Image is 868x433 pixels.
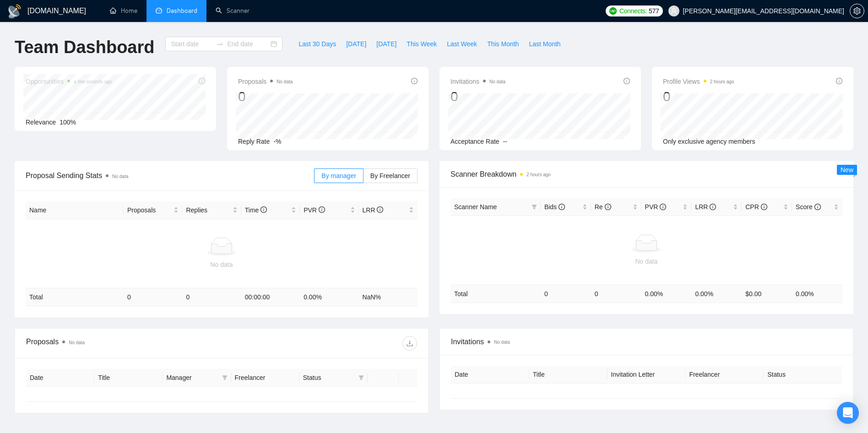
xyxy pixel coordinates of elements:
[591,285,641,303] td: 0
[454,203,497,211] span: Scanner Name
[487,39,519,49] span: This Month
[363,206,384,214] span: LRR
[645,203,667,211] span: PVR
[341,37,371,51] button: [DATE]
[836,78,842,84] span: info-circle
[303,373,355,383] span: Status
[710,204,716,210] span: info-circle
[710,79,734,84] time: 2 hours ago
[685,366,764,384] th: Freelancer
[489,79,505,84] span: No data
[26,119,56,126] span: Relevance
[156,7,162,14] span: dashboard
[454,256,839,266] div: No data
[761,204,767,210] span: info-circle
[450,138,499,145] span: Acceptance Rate
[220,371,229,384] span: filter
[796,203,820,211] span: Score
[541,285,591,303] td: 0
[451,366,529,384] th: Date
[411,78,418,84] span: info-circle
[450,168,842,180] span: Scanner Breakdown
[321,172,356,179] span: By manager
[277,79,293,84] span: No data
[837,402,859,424] div: Open Intercom Messenger
[850,4,864,18] button: setting
[182,288,241,306] td: 0
[447,39,477,49] span: Last Week
[182,201,241,219] th: Replies
[124,288,182,306] td: 0
[112,174,128,179] span: No data
[595,203,611,211] span: Re
[451,336,842,347] span: Invitations
[850,7,864,15] a: setting
[503,138,507,145] span: --
[260,206,267,213] span: info-circle
[222,375,228,380] span: filter
[641,285,692,303] td: 0.00 %
[293,37,341,51] button: Last 30 Days
[60,119,76,126] span: 100%
[530,200,539,214] span: filter
[850,7,864,15] span: setting
[401,37,442,51] button: This Week
[238,88,293,105] div: 0
[124,201,182,219] th: Proposals
[359,288,418,306] td: NaN %
[15,37,154,58] h1: Team Dashboard
[238,76,293,87] span: Proposals
[163,369,231,387] th: Manager
[742,285,792,303] td: $ 0.00
[371,37,401,51] button: [DATE]
[186,205,230,215] span: Replies
[671,8,677,14] span: user
[660,204,666,210] span: info-circle
[544,203,565,211] span: Bids
[171,39,212,49] input: Start date
[559,204,565,210] span: info-circle
[403,340,417,347] span: download
[402,336,417,351] button: download
[227,39,269,49] input: End date
[319,206,325,213] span: info-circle
[482,37,524,51] button: This Month
[691,285,742,303] td: 0.00 %
[231,369,299,387] th: Freelancer
[663,138,755,145] span: Only exclusive agency members
[695,203,716,211] span: LRR
[450,285,541,303] td: Total
[605,204,611,210] span: info-circle
[529,366,608,384] th: Title
[814,204,821,210] span: info-circle
[29,260,414,270] div: No data
[608,366,686,384] th: Invitation Letter
[273,138,281,145] span: -%
[649,6,659,16] span: 577
[26,201,124,219] th: Name
[663,88,734,105] div: 0
[26,369,94,387] th: Date
[377,206,383,213] span: info-circle
[300,288,358,306] td: 0.00 %
[110,7,137,15] a: homeHome
[216,40,223,48] span: to
[663,76,734,87] span: Profile Views
[442,37,482,51] button: Last Week
[69,340,85,345] span: No data
[450,88,505,105] div: 0
[609,7,617,15] img: upwork-logo.png
[167,7,197,15] span: Dashboard
[304,206,325,214] span: PVR
[745,203,767,211] span: CPR
[26,170,314,181] span: Proposal Sending Stats
[792,285,842,303] td: 0.00 %
[216,40,223,48] span: swap-right
[241,288,300,306] td: 00:00:00
[216,7,250,15] a: searchScanner
[26,288,124,306] td: Total
[298,39,336,49] span: Last 30 Days
[94,369,163,387] th: Title
[532,204,537,210] span: filter
[166,373,218,383] span: Manager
